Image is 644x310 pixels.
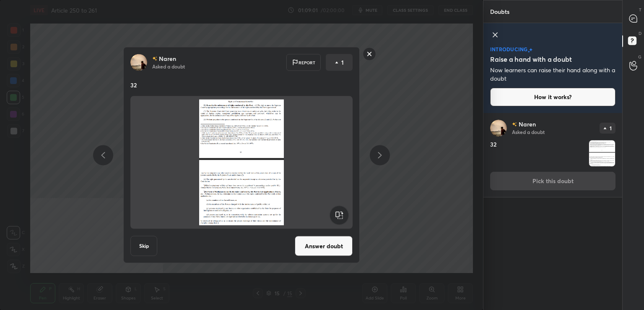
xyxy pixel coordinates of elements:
[610,126,612,131] p: 1
[528,50,530,53] img: small-star.76a44327.svg
[152,63,185,70] p: Asked a doubt
[152,56,157,61] img: no-rating-badge.077c3623.svg
[295,236,353,256] button: Answer doubt
[490,88,615,106] button: How it works?
[529,48,532,52] img: large-star.026637fe.svg
[490,120,507,137] img: b7d349f71d3744cf8e9ff3ed01643968.jpg
[490,66,615,83] p: Now learners can raise their hand along with a doubt
[130,54,147,71] img: b7d349f71d3744cf8e9ff3ed01643968.jpg
[519,121,536,128] p: Naren
[490,47,528,52] p: introducing
[159,55,176,62] p: Naren
[589,140,615,166] img: 17567824150G7R9G.png
[512,122,517,127] img: no-rating-badge.077c3623.svg
[639,7,641,13] p: T
[483,113,622,310] div: grid
[341,58,344,67] p: 1
[483,0,516,23] p: Doubts
[140,100,343,226] img: 17567824150G7R9G.png
[638,54,641,60] p: G
[286,54,321,71] div: Report
[490,54,572,64] h5: Raise a hand with a doubt
[490,140,585,167] h4: 32
[639,30,641,37] p: D
[130,81,353,89] p: 32
[512,129,545,135] p: Asked a doubt
[130,236,157,256] button: Skip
